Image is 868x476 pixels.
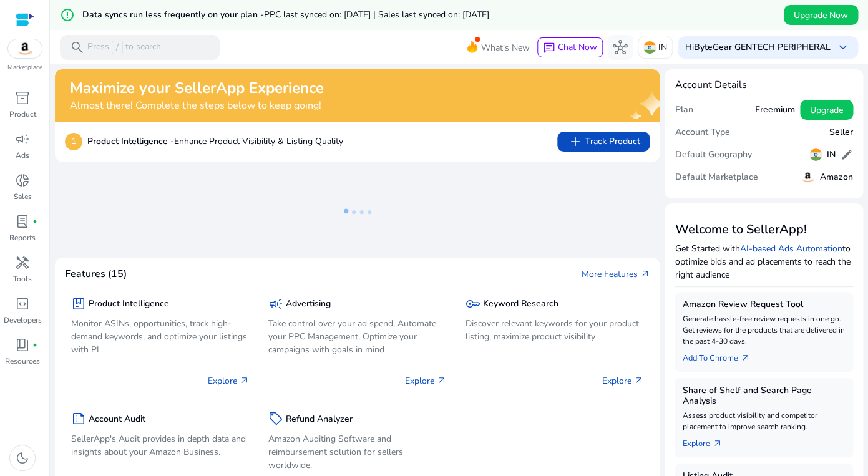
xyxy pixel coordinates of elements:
span: arrow_outward [240,376,250,386]
a: Explorearrow_outward [682,432,732,450]
h5: Amazon Review Request Tool [682,299,846,310]
h5: Seller [829,127,853,138]
h5: Freemium [755,105,795,115]
span: key [466,296,480,311]
h4: Features (15) [65,268,127,280]
p: Sales [14,191,32,202]
span: chat [543,42,555,54]
h5: Account Type [675,127,729,138]
mat-icon: error_outline [60,7,75,22]
h5: Plan [675,105,693,115]
span: sell [268,411,283,426]
span: hub [613,40,628,55]
p: Developers [4,314,42,326]
p: Enhance Product Visibility & Listing Quality [87,135,343,148]
h5: Share of Shelf and Search Page Analysis [682,386,846,407]
span: Upgrade [810,104,843,117]
span: arrow_outward [633,376,643,386]
h5: Keyword Research [483,299,558,309]
img: amazon.svg [8,39,42,58]
p: Take control over your ad spend, Automate your PPC Management, Optimize your campaigns with goals... [268,317,447,356]
p: Explore [405,374,447,387]
p: Monitor ASINs, opportunities, track high-demand keywords, and optimize your listings with PI [71,317,250,356]
p: 1 [65,133,82,150]
h5: Refund Analyzer [286,414,353,425]
b: Product Intelligence - [87,135,174,147]
a: More Featuresarrow_outward [581,268,650,281]
p: Tools [13,273,32,284]
h5: Product Intelligence [89,299,169,309]
p: Resources [5,356,40,367]
p: Explore [602,374,643,387]
p: IN [658,36,667,58]
p: Reports [9,232,36,243]
span: PPC last synced on: [DATE] | Sales last synced on: [DATE] [264,9,489,21]
span: / [112,41,123,54]
span: campaign [268,296,283,311]
button: Upgrade Now [784,5,858,25]
span: package [71,296,86,311]
span: donut_small [15,173,30,188]
button: hub [608,35,633,60]
p: Assess product visibility and competitor placement to improve search ranking. [682,410,846,432]
button: chatChat Now [537,37,603,57]
span: arrow_outward [437,376,447,386]
p: Marketplace [7,63,42,72]
span: dark_mode [15,450,30,465]
span: summarize [71,411,86,426]
span: handyman [15,255,30,270]
h5: Data syncs run less frequently on your plan - [82,10,489,21]
p: SellerApp's Audit provides in depth data and insights about your Amazon Business. [71,432,250,459]
span: book_4 [15,338,30,352]
span: search [70,40,85,55]
h2: Maximize your SellerApp Experience [70,79,324,97]
span: fiber_manual_record [32,219,37,224]
button: Upgrade [800,100,853,120]
p: Product [9,109,36,120]
span: Track Product [567,134,640,149]
h4: Almost there! Complete the steps below to keep going! [70,100,324,112]
h4: Account Details [675,79,853,91]
p: Press to search [87,41,161,54]
button: addTrack Product [557,132,650,152]
span: What's New [481,37,530,59]
h5: Advertising [286,299,331,309]
span: add [567,134,582,149]
img: in.svg [643,41,656,54]
p: Get Started with to optimize bids and ad placements to reach the right audience [675,242,853,281]
h3: Welcome to SellerApp! [675,222,853,237]
span: campaign [15,132,30,147]
span: arrow_outward [640,269,650,279]
span: Upgrade Now [794,9,848,22]
p: Generate hassle-free review requests in one go. Get reviews for the products that are delivered i... [682,313,846,347]
span: inventory_2 [15,90,30,105]
p: Hi [685,43,831,52]
p: Ads [16,150,29,161]
img: in.svg [809,148,822,161]
p: Discover relevant keywords for your product listing, maximize product visibility [466,317,644,343]
b: ByteGear GENTECH PERIPHERAL [694,41,831,53]
span: code_blocks [15,296,30,311]
a: AI-based Ads Automation [739,243,842,255]
p: Amazon Auditing Software and reimbursement solution for sellers worldwide. [268,432,447,472]
span: arrow_outward [712,439,722,449]
h5: Default Geography [675,150,751,160]
h5: IN [827,150,836,160]
span: arrow_outward [740,353,750,363]
h5: Amazon [820,172,853,183]
a: Add To Chrome [682,347,760,364]
img: amazon.svg [800,170,815,185]
span: edit [841,148,853,161]
span: fiber_manual_record [32,342,37,347]
h5: Default Marketplace [675,172,758,183]
p: Explore [208,374,250,387]
span: Chat Now [558,41,597,53]
h5: Account Audit [89,414,145,425]
span: keyboard_arrow_down [836,40,851,55]
span: lab_profile [15,214,30,229]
